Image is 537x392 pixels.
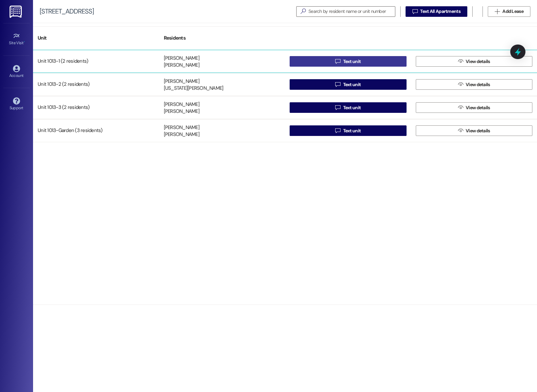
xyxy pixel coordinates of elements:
a: Site Visit • [3,30,30,48]
i:  [335,82,340,87]
button: Text unit [290,102,407,113]
button: Text All Apartments [406,6,467,17]
div: Unit 1013-2 (2 residents) [33,78,159,91]
span: Text unit [343,58,361,65]
div: [US_STATE][PERSON_NAME] [164,85,224,92]
a: Support [3,95,30,113]
button: Text unit [290,79,407,90]
span: View details [466,127,490,134]
i:  [335,105,340,110]
span: View details [466,58,490,65]
i:  [335,59,340,64]
a: Account [3,63,30,81]
div: [PERSON_NAME] [164,131,199,138]
i:  [458,105,463,110]
i:  [458,128,463,133]
span: View details [466,104,490,111]
button: View details [416,102,533,113]
i:  [298,8,308,15]
button: View details [416,125,533,136]
div: Unit 1013-3 (2 residents) [33,101,159,114]
button: Text unit [290,56,407,67]
span: • [24,40,25,44]
div: Unit 1013-Garden (3 residents) [33,124,159,137]
span: Text unit [343,104,361,111]
span: Text unit [343,127,361,134]
div: [PERSON_NAME] [164,62,199,69]
span: View details [466,81,490,88]
i:  [458,59,463,64]
i:  [335,128,340,133]
span: Text All Apartments [420,8,460,15]
span: Text unit [343,81,361,88]
div: Unit [33,30,159,46]
div: Residents [159,30,285,46]
div: [PERSON_NAME] [164,55,199,62]
button: View details [416,56,533,67]
button: Text unit [290,125,407,136]
i:  [458,82,463,87]
input: Search by resident name or unit number [308,7,395,16]
div: [PERSON_NAME] [164,101,199,108]
div: [PERSON_NAME] [164,124,199,131]
div: Unit 1013-1 (2 residents) [33,55,159,68]
i:  [412,9,417,14]
i:  [495,9,500,14]
div: [PERSON_NAME] [164,78,199,85]
button: Add Lease [488,6,530,17]
div: [PERSON_NAME] [164,108,199,115]
img: ResiDesk Logo [10,6,23,18]
div: [STREET_ADDRESS] [40,8,94,15]
button: View details [416,79,533,90]
span: Add Lease [502,8,523,15]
